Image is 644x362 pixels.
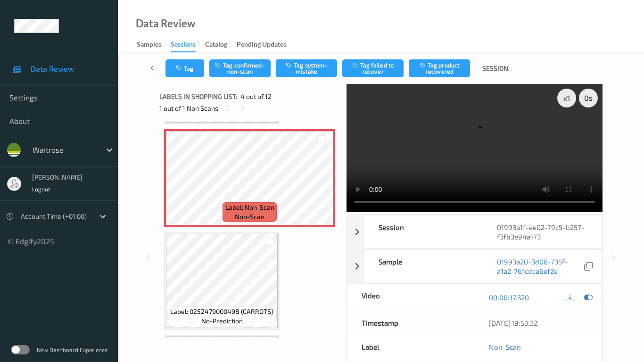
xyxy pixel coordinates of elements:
div: 1 out of 1 Non Scans [159,102,340,114]
span: Session: [482,64,510,73]
button: Tag failed to recover [342,59,404,77]
button: Tag confirmed-non-scan [209,59,271,77]
div: Video [347,284,475,311]
div: Session [364,215,483,248]
div: Samples [137,40,161,51]
div: Sample [364,250,483,283]
div: Sample01993a20-3d08-735f-a1a2-76fcdca6ef2e [347,249,602,283]
div: 0 s [579,89,598,107]
a: Samples [137,38,171,51]
span: Label: Non-Scan [225,203,274,212]
div: Label [347,335,475,359]
span: no-prediction [201,316,243,326]
div: Session01993a1f-ee02-79c5-b257-f3fb3e94a173 [347,215,602,249]
div: [DATE] 19:53:32 [489,318,588,328]
a: Pending Updates [237,38,296,51]
div: Data Review [136,19,195,28]
a: Sessions [171,38,205,52]
button: Tag system-mistake [276,59,337,77]
span: non-scan [235,212,264,222]
div: Timestamp [347,311,475,335]
a: 01993a20-3d08-735f-a1a2-76fcdca6ef2e [497,257,582,276]
span: Label: 0252479000498 (CARROTS) [170,307,273,316]
button: Tag product recovered [409,59,470,77]
div: Sessions [171,40,196,52]
div: Pending Updates [237,40,286,51]
span: 4 out of 12 [240,92,272,101]
button: Tag [165,59,204,77]
div: Catalog [205,40,227,51]
div: x 1 [557,89,576,107]
div: 01993a1f-ee02-79c5-b257-f3fb3e94a173 [483,215,602,248]
a: Non-Scan [489,342,521,352]
a: 00:00:17.320 [489,293,529,302]
a: Catalog [205,38,237,51]
span: Labels in shopping list: [159,92,237,101]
